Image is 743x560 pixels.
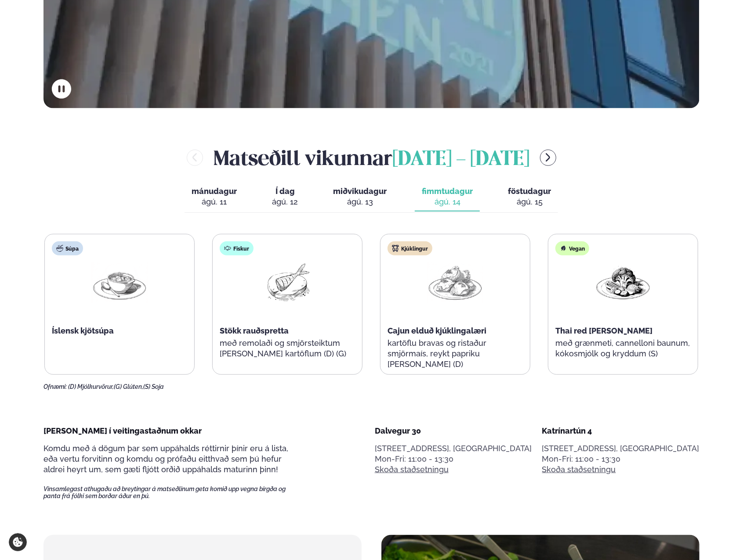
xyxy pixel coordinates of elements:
div: ágú. 13 [333,197,387,207]
div: Mon-Fri: 11:00 - 13:30 [542,454,700,464]
div: ágú. 11 [192,197,237,207]
div: Mon-Fri: 11:00 - 13:30 [375,454,532,464]
div: Kjúklingur [388,241,432,255]
img: chicken.svg [392,245,399,252]
span: fimmtudagur [422,187,473,196]
img: Fish.png [259,262,315,303]
div: ágú. 14 [422,197,473,207]
span: Í dag [272,186,298,197]
img: fish.svg [224,245,231,252]
img: Vegan.png [595,262,651,303]
p: [STREET_ADDRESS], [GEOGRAPHIC_DATA] [542,443,700,454]
span: (D) Mjólkurvörur, [68,383,114,390]
button: menu-btn-right [540,150,556,166]
p: kartöflu bravas og ristaður smjörmaís, reykt papriku [PERSON_NAME] (D) [388,338,523,370]
button: miðvikudagur ágú. 13 [326,183,394,212]
span: (G) Glúten, [114,383,143,390]
p: með remolaði og smjörsteiktum [PERSON_NAME] kartöflum (D) (G) [220,338,355,359]
img: Soup.png [91,262,148,303]
img: Chicken-thighs.png [427,262,483,303]
button: Í dag ágú. 12 [265,183,305,212]
button: menu-btn-left [187,150,203,166]
div: Fiskur [220,241,254,255]
a: Skoða staðsetningu [375,464,449,475]
span: Ofnæmi: [43,383,67,390]
span: [DATE] - [DATE] [392,150,529,169]
div: ágú. 12 [272,197,298,207]
button: fimmtudagur ágú. 14 [415,183,480,212]
span: mánudagur [192,187,237,196]
span: föstudagur [508,187,551,196]
button: föstudagur ágú. 15 [501,183,558,212]
span: Stökk rauðspretta [220,326,289,335]
div: Vegan [555,241,589,255]
img: Vegan.svg [560,245,567,252]
div: Dalvegur 30 [375,426,532,436]
span: Cajun elduð kjúklingalæri [388,326,486,335]
a: Cookie settings [9,533,27,551]
div: Katrínartún 4 [542,426,700,436]
a: Skoða staðsetningu [542,464,616,475]
button: mánudagur ágú. 11 [185,183,244,212]
p: [STREET_ADDRESS], [GEOGRAPHIC_DATA] [375,443,532,454]
span: Vinsamlegast athugaðu að breytingar á matseðlinum geta komið upp vegna birgða og panta frá fólki ... [43,485,301,499]
span: [PERSON_NAME] í veitingastaðnum okkar [43,426,202,435]
div: ágú. 15 [508,197,551,207]
div: Súpa [52,241,83,255]
span: Thai red [PERSON_NAME] [555,326,652,335]
span: (S) Soja [143,383,164,390]
img: soup.svg [56,245,63,252]
span: Íslensk kjötsúpa [52,326,114,335]
h2: Matseðill vikunnar [214,144,529,172]
p: með grænmeti, cannelloni baunum, kókosmjólk og kryddum (S) [555,338,691,359]
span: miðvikudagur [333,187,387,196]
span: Komdu með á dögum þar sem uppáhalds réttirnir þínir eru á lista, eða vertu forvitinn og komdu og ... [43,444,288,474]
